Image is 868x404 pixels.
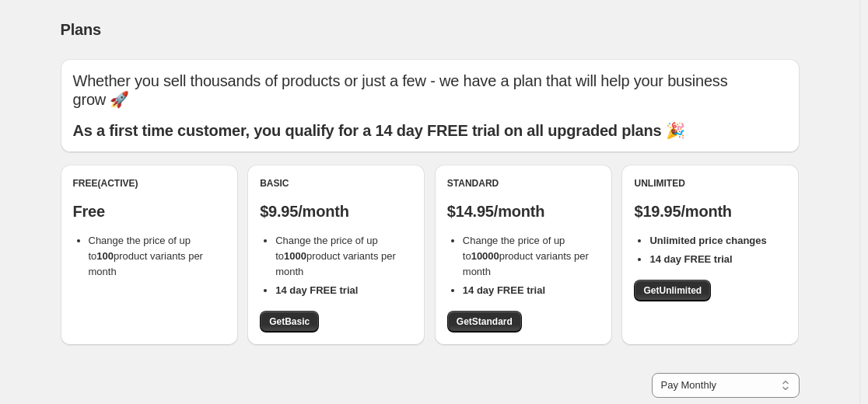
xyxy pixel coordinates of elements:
[260,202,412,221] p: $9.95/month
[447,202,600,221] p: $14.95/month
[643,284,702,297] span: Get Unlimited
[73,71,787,109] p: Whether you sell thousands of products or just a few - we have a plan that will help your busines...
[284,250,306,262] b: 1000
[447,177,600,190] div: Standard
[634,280,711,301] a: GetUnlimited
[634,202,786,221] p: $19.95/month
[260,177,412,190] div: Basic
[275,284,358,296] b: 14 day FREE trial
[73,177,226,190] div: Free (Active)
[269,315,310,328] span: Get Basic
[275,235,396,277] span: Change the price of up to product variants per month
[61,21,101,38] span: Plans
[89,235,203,277] span: Change the price of up to product variants per month
[471,250,499,262] b: 10000
[463,284,545,296] b: 14 day FREE trial
[260,311,319,333] a: GetBasic
[463,235,589,277] span: Change the price of up to product variants per month
[447,311,522,333] a: GetStandard
[73,202,226,221] p: Free
[649,235,766,246] b: Unlimited price changes
[96,250,114,262] b: 100
[649,253,732,265] b: 14 day FREE trial
[634,177,786,190] div: Unlimited
[73,122,685,139] b: As a first time customer, you qualify for a 14 day FREE trial on all upgraded plans 🎉
[457,315,513,328] span: Get Standard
